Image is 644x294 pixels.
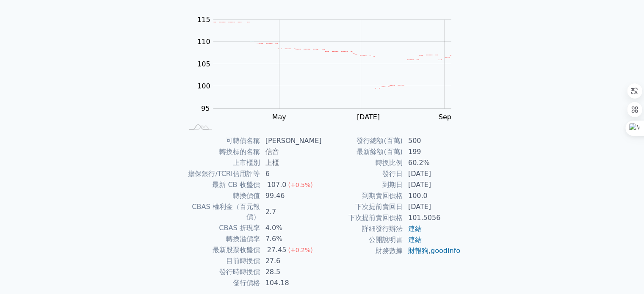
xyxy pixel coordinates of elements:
td: 最新股票收盤價 [183,245,260,256]
td: 發行時轉換價 [183,267,260,278]
td: 轉換標的名稱 [183,146,260,157]
td: 2.7 [260,201,322,223]
td: 7.6% [260,234,322,245]
td: 60.2% [403,157,461,168]
td: 擔保銀行/TCRI信用評等 [183,168,260,179]
tspan: May [272,113,286,121]
tspan: 100 [197,82,210,90]
a: 連結 [408,236,422,244]
td: 公開說明書 [322,234,403,245]
td: [PERSON_NAME] [260,135,322,146]
td: [DATE] [403,179,461,190]
td: 下次提前賣回價格 [322,212,403,223]
td: 最新餘額(百萬) [322,146,403,157]
td: 100.0 [403,190,461,201]
a: 連結 [408,225,422,233]
td: 上市櫃別 [183,157,260,168]
td: 199 [403,146,461,157]
td: 99.46 [260,190,322,201]
td: 最新 CB 收盤價 [183,179,260,190]
td: 發行總額(百萬) [322,135,403,146]
tspan: [DATE] [357,113,380,121]
div: 107.0 [265,180,288,190]
td: 500 [403,135,461,146]
tspan: Sep [439,113,451,121]
a: 財報狗 [408,247,428,255]
td: 轉換價值 [183,190,260,201]
g: Chart [193,16,464,121]
td: 4.0% [260,223,322,234]
td: CBAS 權利金（百元報價） [183,201,260,223]
td: 101.5056 [403,212,461,223]
a: goodinfo [431,247,460,255]
td: [DATE] [403,201,461,212]
td: 轉換比例 [322,157,403,168]
td: 發行價格 [183,278,260,289]
td: 104.18 [260,278,322,289]
td: 財務數據 [322,245,403,256]
td: 到期賣回價格 [322,190,403,201]
td: 6 [260,168,322,179]
span: (+0.5%) [288,181,312,188]
td: 目前轉換價 [183,256,260,267]
tspan: 115 [197,16,210,24]
tspan: 110 [197,38,210,46]
td: 發行日 [322,168,403,179]
td: 信音 [260,146,322,157]
tspan: 105 [197,60,210,68]
td: , [403,245,461,256]
td: 下次提前賣回日 [322,201,403,212]
td: 27.6 [260,256,322,267]
td: 可轉債名稱 [183,135,260,146]
td: CBAS 折現率 [183,223,260,234]
td: 到期日 [322,179,403,190]
span: (+0.2%) [288,247,312,253]
td: 詳細發行辦法 [322,223,403,234]
td: 上櫃 [260,157,322,168]
td: 轉換溢價率 [183,234,260,245]
td: 28.5 [260,267,322,278]
td: [DATE] [403,168,461,179]
div: 27.45 [265,245,288,255]
tspan: 95 [201,104,210,113]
